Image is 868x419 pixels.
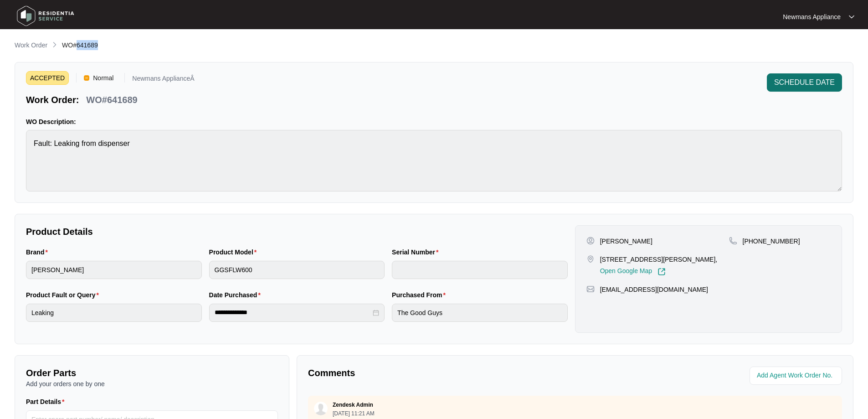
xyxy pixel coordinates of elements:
[14,2,77,30] img: residentia service logo
[333,411,375,416] p: [DATE] 11:21 AM
[62,41,98,49] span: WO#641689
[132,75,194,85] p: Newmans ApplianceÂ
[209,290,264,300] label: Date Purchased
[26,367,278,379] p: Order Parts
[586,255,595,263] img: map-pin
[767,73,842,92] button: SCHEDULE DATE
[657,268,666,276] img: Link-External
[757,370,837,381] input: Add Agent Work Order No.
[600,268,666,276] a: Open Google Map
[209,261,385,279] input: Product Model
[392,248,442,257] label: Serial Number
[849,15,854,19] img: dropdown arrow
[86,93,137,106] p: WO#641689
[89,71,117,85] span: Normal
[783,12,841,21] p: Newmans Appliance
[84,75,89,81] img: Vercel Logo
[26,397,68,406] label: Part Details
[392,261,568,279] input: Serial Number
[26,71,69,85] span: ACCEPTED
[26,225,568,238] p: Product Details
[215,308,371,317] input: Date Purchased
[26,130,842,191] textarea: Fault: Leaking from dispenser
[209,248,261,257] label: Product Model
[774,77,835,88] span: SCHEDULE DATE
[333,401,373,409] p: Zendesk Admin
[586,237,595,245] img: user-pin
[26,304,202,322] input: Product Fault or Query
[26,117,842,126] p: WO Description:
[743,237,800,246] p: [PHONE_NUMBER]
[314,402,328,415] img: user.svg
[308,367,569,379] p: Comments
[600,237,652,246] p: [PERSON_NAME]
[26,93,79,106] p: Work Order:
[15,41,47,50] p: Work Order
[600,285,708,294] p: [EMAIL_ADDRESS][DOMAIN_NAME]
[26,261,202,279] input: Brand
[392,290,449,300] label: Purchased From
[26,290,103,300] label: Product Fault or Query
[26,248,51,257] label: Brand
[13,41,49,51] a: Work Order
[729,237,737,245] img: map-pin
[26,379,278,388] p: Add your orders one by one
[600,255,718,264] p: [STREET_ADDRESS][PERSON_NAME],
[392,304,568,322] input: Purchased From
[586,285,595,293] img: map-pin
[51,41,58,48] img: chevron-right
